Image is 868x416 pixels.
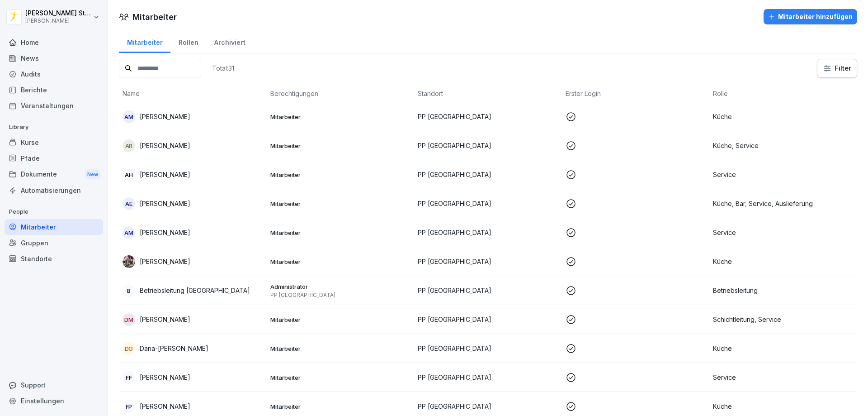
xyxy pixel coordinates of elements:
[123,400,135,413] div: FP
[140,402,190,411] p: [PERSON_NAME]
[25,18,91,24] p: [PERSON_NAME]
[206,30,253,53] a: Archiviert
[418,141,558,150] p: PP [GEOGRAPHIC_DATA]
[140,199,190,208] p: [PERSON_NAME]
[5,66,103,82] a: Audits
[140,112,190,121] p: [PERSON_NAME]
[270,292,411,299] p: PP [GEOGRAPHIC_DATA]
[713,112,854,121] p: Küche
[5,82,103,98] a: Berichte
[5,393,103,409] a: Einstellungen
[713,402,854,411] p: Küche
[123,313,135,326] div: DM
[123,168,135,181] div: AH
[418,112,558,121] p: PP [GEOGRAPHIC_DATA]
[418,315,558,324] p: PP [GEOGRAPHIC_DATA]
[764,9,857,24] button: Mitarbeiter hinzufügen
[5,98,103,114] a: Veranstaltungen
[119,30,170,53] a: Mitarbeiter
[713,286,854,295] p: Betriebsleitung
[817,59,857,77] button: Filter
[5,134,103,150] a: Kurse
[768,12,853,22] div: Mitarbeiter hinzufügen
[140,170,190,179] p: [PERSON_NAME]
[713,141,854,150] p: Küche, Service
[713,315,854,324] p: Schichtleitung, Service
[5,166,103,183] a: DokumenteNew
[140,228,190,237] p: [PERSON_NAME]
[414,85,562,102] th: Standort
[270,344,411,353] p: Mitarbeiter
[5,251,103,267] a: Standorte
[418,373,558,382] p: PP [GEOGRAPHIC_DATA]
[5,120,103,134] p: Library
[140,373,190,382] p: [PERSON_NAME]
[5,219,103,235] a: Mitarbeiter
[5,150,103,166] a: Pfade
[212,64,234,72] p: Total: 31
[270,402,411,411] p: Mitarbeiter
[123,226,135,239] div: AM
[270,171,411,179] p: Mitarbeiter
[418,344,558,353] p: PP [GEOGRAPHIC_DATA]
[140,315,190,324] p: [PERSON_NAME]
[270,282,411,291] p: Administrator
[123,342,135,355] div: DG
[713,257,854,266] p: Küche
[140,257,190,266] p: [PERSON_NAME]
[267,85,415,102] th: Berechtigungen
[123,110,135,123] div: AM
[170,30,206,53] a: Rollen
[418,228,558,237] p: PP [GEOGRAPHIC_DATA]
[123,371,135,384] div: FF
[5,166,103,183] div: Dokumente
[270,373,411,382] p: Mitarbeiter
[25,10,91,17] p: [PERSON_NAME] Stambolov
[123,284,135,297] div: B
[123,139,135,152] div: AR
[270,229,411,237] p: Mitarbeiter
[713,373,854,382] p: Service
[5,182,103,198] a: Automatisierungen
[418,170,558,179] p: PP [GEOGRAPHIC_DATA]
[5,50,103,66] a: News
[418,402,558,411] p: PP [GEOGRAPHIC_DATA]
[713,199,854,208] p: Küche, Bar, Service, Auslieferung
[270,142,411,150] p: Mitarbeiter
[713,344,854,353] p: Küche
[418,257,558,266] p: PP [GEOGRAPHIC_DATA]
[123,255,135,268] img: wr8oxp1g4gkzyisjm8z9sexa.png
[270,113,411,121] p: Mitarbeiter
[132,11,177,23] h1: Mitarbeiter
[418,199,558,208] p: PP [GEOGRAPHIC_DATA]
[140,141,190,150] p: [PERSON_NAME]
[140,344,208,353] p: Daria-[PERSON_NAME]
[823,64,851,73] div: Filter
[5,235,103,251] a: Gruppen
[140,286,250,295] p: Betriebsleitung [GEOGRAPHIC_DATA]
[709,85,857,102] th: Rolle
[270,316,411,324] p: Mitarbeiter
[5,34,103,50] a: Home
[5,377,103,393] div: Support
[123,197,135,210] div: AE
[85,169,100,180] div: New
[713,228,854,237] p: Service
[119,85,267,102] th: Name
[562,85,710,102] th: Erster Login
